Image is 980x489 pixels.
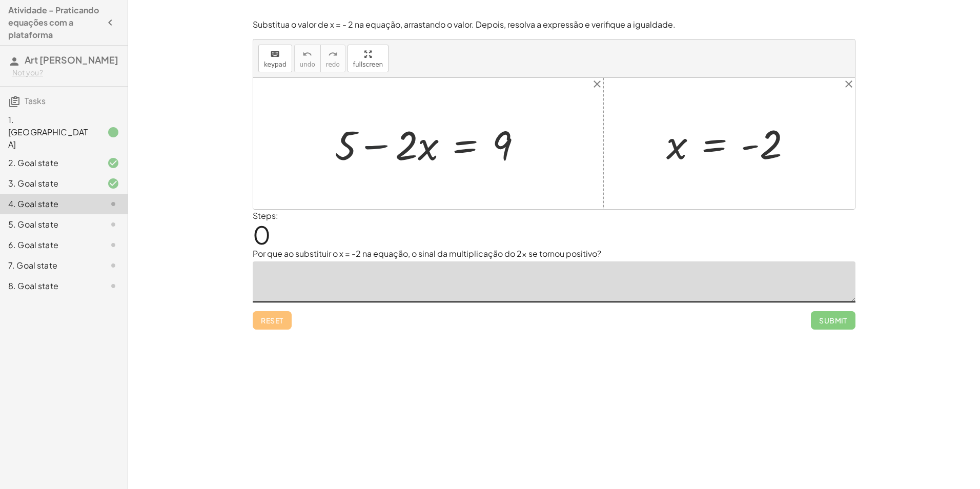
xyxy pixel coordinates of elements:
[107,218,119,231] i: Task not started.
[591,78,603,90] i: close
[107,259,119,272] i: Task not started.
[328,48,338,60] i: redo
[8,280,91,292] div: 8. Goal state
[270,48,280,60] i: keyboard
[8,157,91,169] div: 2. Goal state
[107,198,119,210] i: Task not started.
[8,114,91,151] div: 1. [GEOGRAPHIC_DATA]
[294,45,321,72] button: undoundo
[8,259,91,272] div: 7. Goal state
[8,239,91,251] div: 6. Goal state
[843,78,855,90] i: close
[8,4,101,41] h4: Atividade - Praticando equações com a plataforma
[8,218,91,231] div: 5. Goal state
[107,280,119,292] i: Task not started.
[25,54,118,66] span: Art [PERSON_NAME]
[843,78,855,94] button: close
[107,157,119,169] i: Task finished and correct.
[258,45,292,72] button: keyboardkeypad
[326,61,340,68] span: redo
[8,198,91,210] div: 4. Goal state
[253,248,855,260] p: Por que ao substituir o x = -2 na equação, o sinal da multiplicação do 2x se tornou positivo?
[8,177,91,190] div: 3. Goal state
[320,45,345,72] button: redoredo
[253,210,278,221] label: Steps:
[12,68,119,78] div: Not you?
[300,61,315,68] span: undo
[253,19,855,31] p: Substitua o valor de x = - 2 na equação, arrastando o valor. Depois, resolva a expressão e verifi...
[264,61,287,68] span: keypad
[107,239,119,251] i: Task not started.
[107,126,119,138] i: Task finished.
[353,61,383,68] span: fullscreen
[348,45,389,72] button: fullscreen
[25,95,46,106] span: Tasks
[302,48,312,60] i: undo
[253,219,271,250] span: 0
[591,78,603,94] button: close
[107,177,119,190] i: Task finished and correct.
